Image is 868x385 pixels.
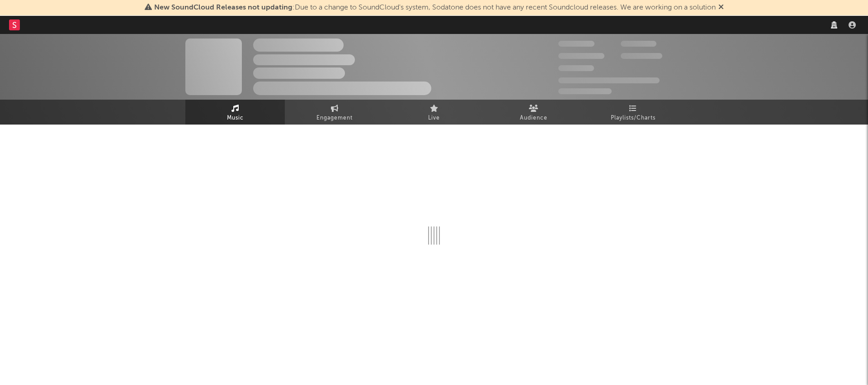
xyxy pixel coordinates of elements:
span: 300.000 [558,41,594,47]
span: 50.000.000 [558,53,604,59]
a: Audience [484,100,583,125]
a: Engagement [285,100,384,125]
span: Playlists/Charts [611,113,656,124]
span: Jump Score: 85.0 [558,88,612,94]
a: Music [185,100,285,125]
span: Dismiss [718,4,724,11]
span: Engagement [316,113,353,124]
span: 1.000.000 [621,53,662,59]
span: Live [428,113,440,124]
a: Playlists/Charts [583,100,683,125]
a: Live [384,100,484,125]
span: New SoundCloud Releases not updating [154,4,292,11]
span: 100.000 [558,65,594,71]
span: Music [227,113,244,124]
span: Audience [520,113,547,124]
span: : Due to a change to SoundCloud's system, Sodatone does not have any recent Soundcloud releases. ... [154,4,716,11]
span: 50.000.000 Monthly Listeners [558,77,660,83]
span: 100.000 [621,41,656,47]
